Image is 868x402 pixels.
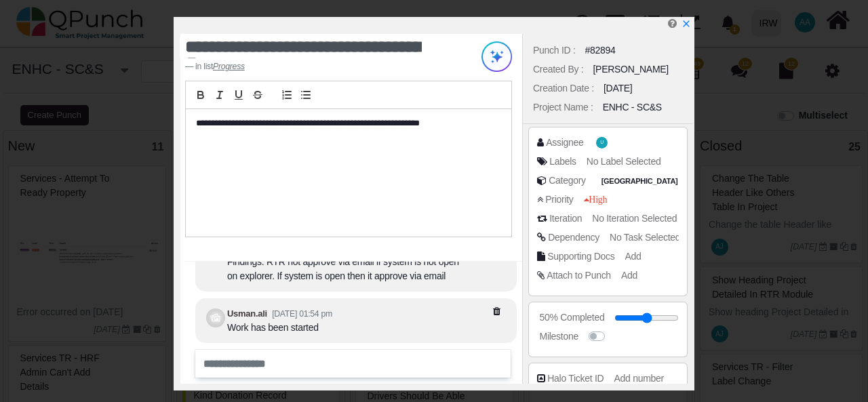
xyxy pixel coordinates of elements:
span: High [584,195,608,204]
div: Dependency [548,230,599,245]
span: U [600,140,604,145]
span: No Iteration Selected [592,213,677,224]
div: [PERSON_NAME] [593,62,669,77]
div: 50% Completed [540,310,605,325]
small: [DATE] 01:54 pm [272,309,332,319]
div: Iteration [549,212,582,226]
div: Priority [545,193,573,207]
div: Labels [549,155,576,169]
b: Usman.ali [227,308,267,319]
span: Turkey [598,176,681,187]
img: Try writing with AI [481,41,512,72]
span: Add number [614,373,663,384]
div: Creation Date : [533,81,594,96]
div: Attach to Punch [547,268,611,283]
div: Assignee [546,136,583,150]
span: Add [621,270,637,281]
div: Supporting Docs [547,249,614,264]
div: Punch ID : [533,43,576,58]
a: x [682,18,691,29]
div: [DATE] [604,81,632,96]
span: Add [625,251,642,262]
cite: Source Title [213,62,245,71]
u: Progress [213,62,245,71]
div: Project Name : [533,100,593,115]
div: Findings: RTR not approve via email if system is not open on explorer. If system is open then it ... [227,255,465,283]
i: Edit Punch [668,18,677,28]
div: Halo Ticket ID [547,371,604,386]
footer: in list [185,60,454,73]
div: Created By : [533,62,583,77]
span: Usman.ali [596,137,608,148]
div: ENHC - SC&S [603,100,662,115]
div: Work has been started [227,321,332,335]
div: #82894 [585,43,616,58]
svg: x [682,19,691,28]
div: Category [549,174,586,188]
span: No Label Selected [587,156,661,167]
span: No Task Selected [610,232,680,243]
div: Milestone [540,329,578,344]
